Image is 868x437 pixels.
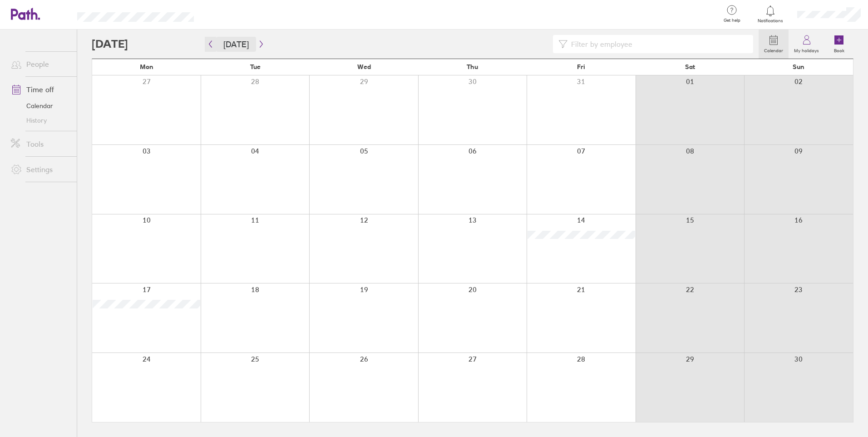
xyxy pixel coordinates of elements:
a: History [4,113,77,128]
label: My holidays [789,45,824,54]
a: People [4,55,77,73]
a: Book [824,30,853,59]
label: Calendar [759,45,789,54]
span: Sat [685,63,695,70]
span: Mon [140,63,153,70]
a: Settings [4,160,77,179]
a: Calendar [759,30,789,59]
span: Tue [250,63,261,70]
span: Wed [357,63,371,70]
span: Sun [793,63,804,70]
label: Book [829,45,850,54]
a: Time off [4,80,77,99]
a: Notifications [756,5,785,24]
button: [DATE] [216,37,256,52]
a: Calendar [4,99,77,113]
a: My holidays [789,30,824,59]
span: Get help [717,18,747,23]
span: Notifications [756,18,785,24]
span: Thu [467,63,478,70]
span: Fri [577,63,585,70]
input: Filter by employee [567,35,748,53]
a: Tools [4,135,77,153]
